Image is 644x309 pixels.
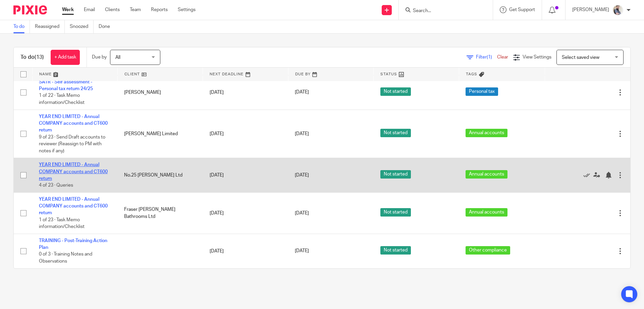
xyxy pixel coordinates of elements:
[487,55,492,60] span: (1)
[99,20,115,33] a: Done
[20,54,44,61] h1: To do
[203,192,288,234] td: [DATE]
[466,72,477,76] span: Tags
[117,192,203,234] td: Fraser [PERSON_NAME] Bathrooms Ltd
[35,54,44,60] span: (13)
[380,87,411,96] span: Not started
[39,197,108,216] a: YEAR END LIMITED - Annual COMPANY accounts and CT600 return
[583,172,593,179] a: Mark as done
[13,20,30,33] a: To do
[92,54,107,61] p: Due by
[466,246,510,255] span: Other compliance
[51,50,80,65] a: + Add task
[39,238,107,250] a: TRAINING - Post-Training Action Plan
[523,55,551,60] span: View Settings
[466,87,498,96] span: Personal tax
[39,183,73,188] span: 4 of 23 · Queries
[203,158,288,193] td: [DATE]
[178,6,196,13] a: Settings
[70,20,94,33] a: Snoozed
[39,252,92,264] span: 0 of 3 · Training Notes and Observations
[295,249,309,254] span: [DATE]
[380,208,411,217] span: Not started
[509,7,535,12] span: Get Support
[497,55,508,60] a: Clear
[476,55,497,60] span: Filter
[39,114,108,133] a: YEAR END LIMITED - Annual COMPANY accounts and CT600 return
[466,170,507,179] span: Annual accounts
[380,129,411,137] span: Not started
[13,5,47,14] img: Pixie
[203,234,288,268] td: [DATE]
[203,110,288,158] td: [DATE]
[39,93,85,105] span: 1 of 22 · Task Memo information/Checklist
[466,129,507,137] span: Annual accounts
[105,6,120,13] a: Clients
[295,173,309,178] span: [DATE]
[39,218,85,229] span: 1 of 23 · Task Memo information/Checklist
[612,5,623,15] img: Pixie%2002.jpg
[466,208,507,217] span: Annual accounts
[572,6,609,13] p: [PERSON_NAME]
[39,135,105,153] span: 9 of 23 · Send Draft accounts to reviewer (Reassign to PM with notes if any)
[203,75,288,110] td: [DATE]
[62,6,74,13] a: Work
[295,211,309,216] span: [DATE]
[295,131,309,136] span: [DATE]
[117,110,203,158] td: [PERSON_NAME] Limited
[84,6,95,13] a: Email
[117,158,203,193] td: No.25 [PERSON_NAME] Ltd
[295,90,309,95] span: [DATE]
[412,8,473,14] input: Search
[115,55,120,60] span: All
[380,246,411,255] span: Not started
[130,6,141,13] a: Team
[562,55,599,60] span: Select saved view
[35,20,65,33] a: Reassigned
[117,75,203,110] td: [PERSON_NAME]
[39,162,108,181] a: YEAR END LIMITED - Annual COMPANY accounts and CT600 return
[380,170,411,179] span: Not started
[151,6,168,13] a: Reports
